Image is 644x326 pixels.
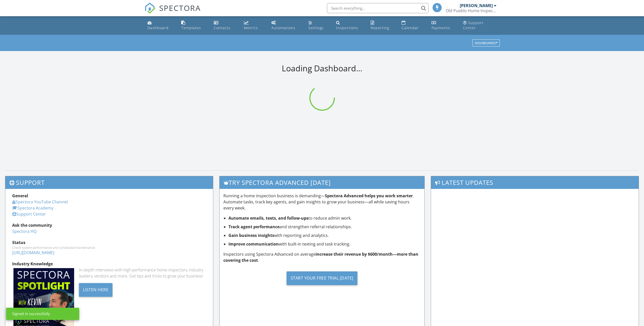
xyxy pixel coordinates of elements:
[327,3,428,13] input: Search everything...
[5,176,213,189] h3: Support
[460,3,493,8] div: [PERSON_NAME]
[212,18,238,33] a: Contacts
[223,251,420,263] p: Inspectors using Spectora Advanced on average .
[12,229,37,234] a: Spectora HQ
[12,250,54,255] a: [URL][DOMAIN_NAME]
[334,18,365,33] a: Inspections
[461,18,499,33] a: Support Center
[228,241,279,247] strong: Improve communication
[223,251,418,263] strong: increase their revenue by $600/month—more than covering the cost
[12,193,28,199] strong: General
[214,25,230,30] div: Contacts
[79,267,206,279] div: In-depth interviews with high-performance home inspectors, industry leaders, vendors and more. Ge...
[228,232,420,238] li: with reporting and analytics.
[325,193,413,199] strong: Spectora Advanced helps you work smarter
[179,18,208,33] a: Templates
[228,224,420,230] li: and strengthen referral relationships.
[12,211,46,217] a: Support Center
[400,18,425,33] a: Calendar
[446,8,497,13] div: Old Pueblo Home Inspection
[402,25,419,30] div: Calendar
[336,25,358,30] div: Inspections
[308,25,324,30] div: Settings
[472,40,500,47] button: Dashboards
[12,246,206,250] div: Check system performance and scheduled maintenance.
[79,286,113,292] a: Listen Here
[463,20,484,30] div: Support Center
[181,25,201,30] div: Templates
[79,283,113,297] div: Listen Here
[369,18,395,33] a: Reporting
[287,271,357,285] div: Start Your Free Trial [DATE]
[12,222,206,228] div: Ask the community
[12,199,68,205] a: Spectora YouTube Channel
[159,3,201,13] span: SPECTORA
[223,267,420,289] a: Start Your Free Trial [DATE]
[431,176,639,189] h3: Latest Updates
[475,41,498,45] div: Dashboards
[144,7,201,18] a: SPECTORA
[12,261,206,267] div: Industry Knowledge
[228,215,308,221] strong: Automate emails, texts, and follow-ups
[145,18,175,33] a: Dashboard
[12,205,53,211] a: Spectora Academy
[228,241,420,247] li: with built-in texting and task tracking.
[12,239,206,246] div: Status
[271,25,295,30] div: Automations
[430,18,457,33] a: Payments
[223,193,420,211] p: Running a home inspection business is demanding— . Automate tasks, track key agents, and gain ins...
[371,25,389,30] div: Reporting
[147,25,169,30] div: Dashboard
[220,176,424,189] h3: Try spectora advanced [DATE]
[144,3,156,14] img: The Best Home Inspection Software - Spectora
[244,25,258,30] div: Metrics
[306,18,330,33] a: Settings
[269,18,302,33] a: Automations (Basic)
[228,215,420,221] li: to reduce admin work.
[242,18,265,33] a: Metrics
[228,224,279,230] strong: Track agent performance
[228,233,274,238] strong: Gain business insights
[12,311,51,316] div: Signed in successfully.
[432,25,450,30] div: Payments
